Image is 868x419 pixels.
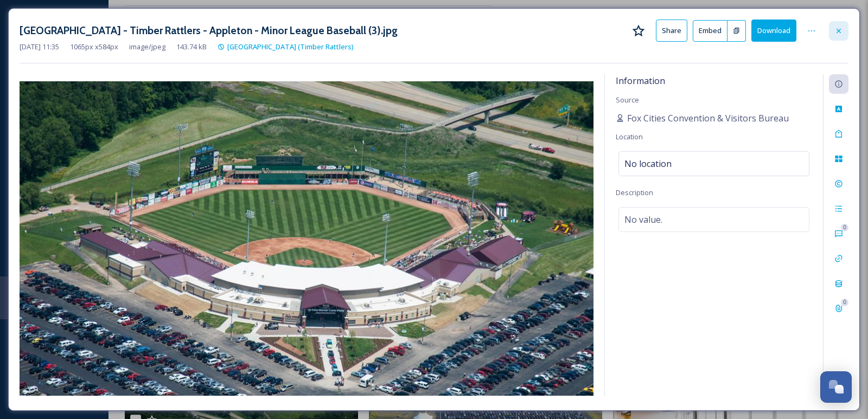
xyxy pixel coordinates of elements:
[616,132,643,141] span: Location
[624,213,662,226] span: No value.
[820,371,852,403] button: Open Chat
[627,112,789,125] span: Fox Cities Convention & Visitors Bureau
[176,42,207,52] span: 143.74 kB
[624,157,672,170] span: No location
[841,224,848,231] div: 0
[616,188,653,197] span: Description
[693,20,727,42] button: Embed
[656,20,687,42] button: Share
[616,95,639,105] span: Source
[70,42,118,52] span: 1065 px x 584 px
[129,42,165,52] span: image/jpeg
[20,42,59,52] span: [DATE] 11:35
[841,299,848,306] div: 0
[751,20,796,42] button: Download
[20,23,398,38] h3: [GEOGRAPHIC_DATA] - Timber Rattlers - Appleton - Minor League Baseball (3).jpg
[20,81,593,396] img: 3856-wl-3SCG0S257M8M27G24MEOPOJMJ0.jpg
[616,75,665,87] span: Information
[227,42,354,51] span: [GEOGRAPHIC_DATA] (Timber Rattlers)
